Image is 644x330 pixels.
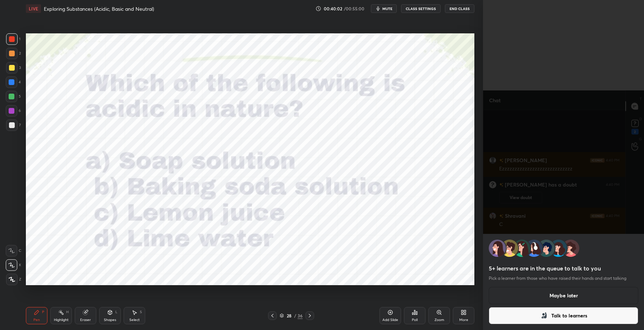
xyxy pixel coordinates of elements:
div: Select [129,318,140,322]
div: Pen [33,318,40,322]
div: H [66,310,69,314]
div: Poll [412,318,418,322]
div: Zoom [434,318,444,322]
div: Add Slide [382,318,398,322]
button: Maybe later [489,287,638,304]
div: L [115,310,118,314]
div: LIVE [26,4,41,13]
h4: Exploring Substances (Acidic, Basic and Neutral) [44,5,154,12]
span: mute [382,6,392,11]
button: End Class [445,4,474,13]
div: 2 [6,48,21,59]
div: 3 [6,62,21,74]
button: Talk to learners [489,307,638,324]
div: Z [6,274,21,285]
div: Shapes [104,318,116,322]
div: Highlight [54,318,69,322]
div: 36 [298,312,303,319]
div: P [42,310,44,314]
div: 5 [6,91,21,102]
h5: 5+ learners are in the queue to talk to you [489,264,638,273]
div: 7 [6,119,21,131]
div: C [6,245,21,256]
div: More [459,318,468,322]
img: learner-in-queue.1209c913.svg [489,240,579,257]
div: 1 [6,33,20,45]
button: CLASS SETTINGS [401,4,441,13]
p: Pick a learner from those who have raised their hands and start talking [489,275,638,281]
div: 6 [6,105,21,117]
div: Eraser [80,318,91,322]
div: 4 [6,76,21,88]
button: mute [371,4,397,13]
div: X [6,259,21,271]
div: 28 [285,313,293,318]
div: S [140,310,142,314]
div: / [294,313,296,318]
